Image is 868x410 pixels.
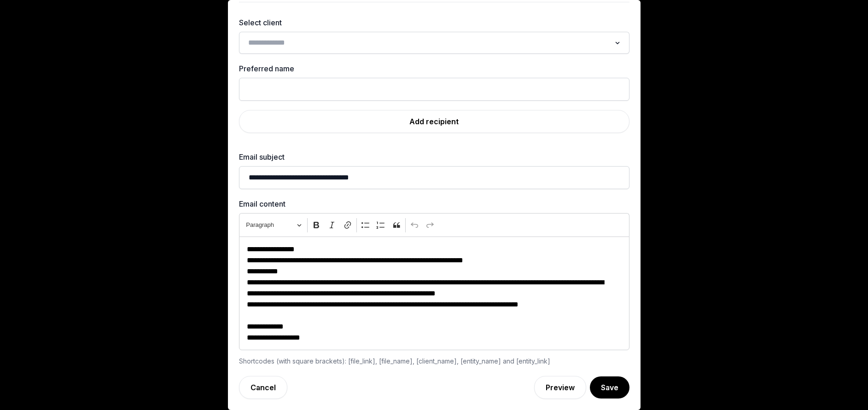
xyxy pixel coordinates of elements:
[245,36,611,49] input: Search for option
[239,198,629,209] label: Email content
[244,35,625,51] div: Search for option
[239,63,629,74] label: Preferred name
[246,219,294,231] span: Paragraph
[242,218,306,232] button: Heading
[239,237,629,350] div: Editor editing area: main
[590,376,629,398] button: Save
[239,151,629,162] label: Email subject
[239,110,629,133] a: Add recipient
[239,376,287,399] a: Cancel
[534,376,586,399] a: Preview
[239,17,629,28] label: Select client
[239,213,629,237] div: Editor toolbar
[239,356,629,367] div: Shortcodes (with square brackets): [file_link], [file_name], [client_name], [entity_name] and [en...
